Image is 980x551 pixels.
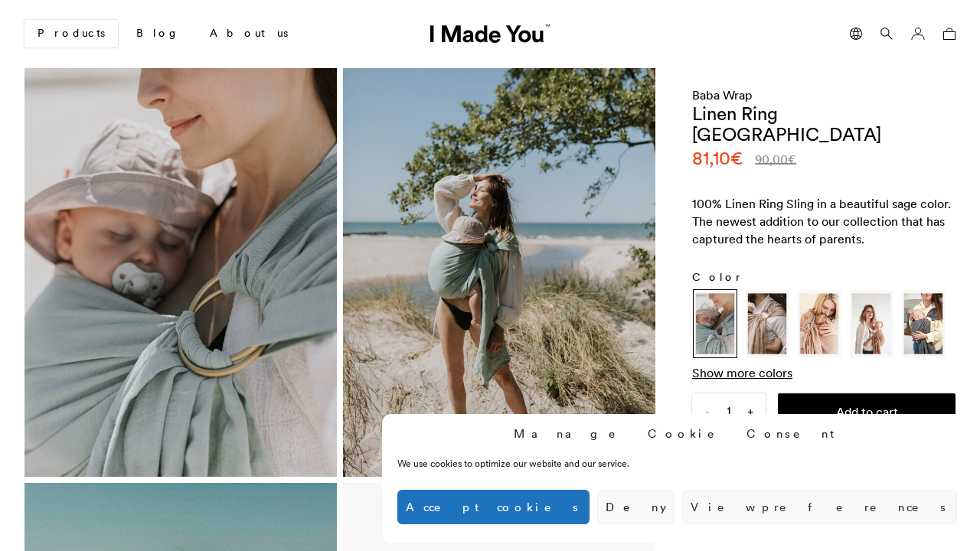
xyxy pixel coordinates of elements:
div: We use cookies to optimize our website and our service. [397,457,730,471]
a: Variation image: Mint [692,289,738,359]
div: Manage Cookie Consent [514,425,841,442]
label: Linen Ring Sling - I AM NATURAL [745,289,789,358]
a: Show more colors [692,365,792,380]
label: Linen Ring Sling - Licorice [849,289,893,358]
a: Blog [124,21,191,47]
a: About us [198,21,300,47]
img: Variation image: Brown [852,294,890,354]
label: Linen Ring Sling - Hazy Grey [901,289,946,358]
span: + [735,393,766,430]
div: 100% Linen Ring Sling in a beautiful sage color. The newest addition to our collection that has c... [692,195,955,249]
img: Variation image: Mint [696,294,734,354]
bdi: 90,00 [755,152,796,167]
a: Variation image: Grey [900,289,946,359]
a: Baba Wrap [692,87,753,103]
h1: Linen Ring [GEOGRAPHIC_DATA] [692,103,955,145]
button: Deny [597,490,675,524]
span: - [692,393,723,430]
img: Variation image: Rose [800,294,838,354]
label: Linen Ring Sling - I AM BRAVE [797,289,841,358]
a: Products [24,20,118,47]
a: Variation image: Rose [796,289,842,359]
img: Variation image: Grey [904,294,942,354]
button: Accept cookies [397,490,590,524]
bdi: 81,10 [692,146,743,170]
img: Variation image: Beige [748,294,786,354]
input: Qty [692,393,766,430]
button: Add to cart [778,393,955,430]
label: Color [692,270,955,285]
a: Variation image: Brown [848,289,894,359]
label: Linen Ring Sling - Lagoon [693,289,737,358]
span: € [730,146,743,170]
button: View preferences [682,490,957,524]
a: Variation image: Beige [744,289,790,359]
span: € [788,152,796,167]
